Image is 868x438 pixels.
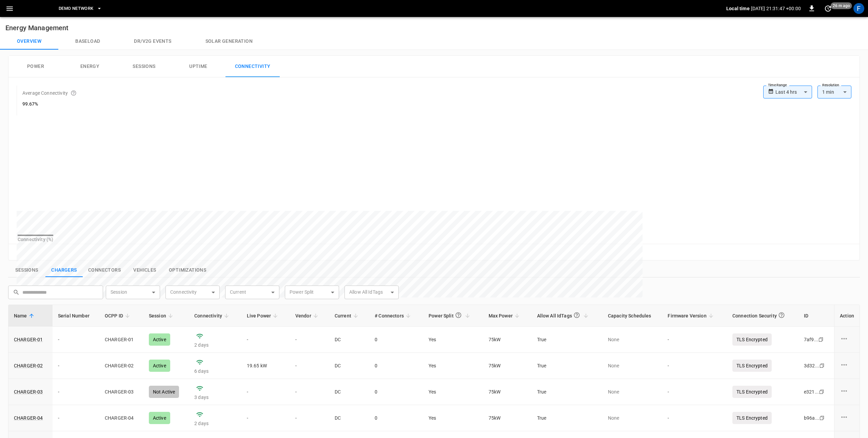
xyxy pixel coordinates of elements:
[537,309,590,322] span: Allow All IdTags
[56,2,105,15] button: DEMO NETWORK
[840,387,854,397] div: charge point options
[14,415,43,421] a: CHARGER-04
[751,5,801,12] p: [DATE] 21:31:47 +00:00
[189,33,270,50] button: Solar generation
[83,263,126,277] button: show latest connectors
[798,305,834,327] th: ID
[247,312,280,320] span: Live Power
[290,405,329,431] td: -
[295,312,320,320] span: Vendor
[668,312,715,320] span: Firmware Version
[149,412,170,424] div: Active
[483,405,532,431] td: 75 kW
[14,362,43,369] a: CHARGER-02
[817,86,851,98] div: 1 min
[105,312,132,320] span: OCPP ID
[14,336,43,343] a: CHARGER-01
[171,56,225,77] button: Uptime
[834,305,860,327] th: Action
[608,415,657,421] p: None
[831,2,852,9] span: 26 m ago
[732,309,786,322] div: Connection Security
[823,3,833,14] button: set refresh interval
[662,405,727,431] td: -
[149,312,175,320] span: Session
[853,3,864,14] div: profile-icon
[225,56,280,77] button: Connectivity
[375,312,413,320] span: # Connectors
[14,388,43,395] a: CHARGER-03
[489,312,521,320] span: Max Power
[53,305,99,327] th: Serial Number
[8,263,45,277] button: show latest sessions
[8,56,63,77] button: Power
[840,413,854,423] div: charge point options
[732,412,772,424] p: TLS Encrypted
[14,312,36,320] span: Name
[22,101,77,108] h6: 99.67%
[423,405,483,431] td: Yes
[22,90,68,96] p: Average Connectivity
[819,414,826,422] div: copy
[603,305,663,327] th: Capacity Schedules
[163,263,212,277] button: show latest optimizations
[429,309,472,322] span: Power Split
[329,405,369,431] td: DC
[194,420,236,427] p: 2 days
[775,86,812,98] div: Last 4 hrs
[840,334,854,345] div: charge point options
[63,56,117,77] button: Energy
[117,56,171,77] button: Sessions
[59,5,93,13] span: DEMO NETWORK
[768,83,787,88] label: Time Range
[369,405,423,431] td: 0
[822,83,839,88] label: Resolution
[241,405,290,431] td: -
[126,263,163,277] button: show latest vehicles
[58,33,117,50] button: Baseload
[45,263,83,277] button: show latest charge points
[726,5,750,12] p: Local time
[840,361,854,371] div: charge point options
[335,312,360,320] span: Current
[532,405,603,431] td: True
[99,405,143,431] td: CHARGER-04
[194,312,231,320] span: Connectivity
[117,33,188,50] button: Dr/V2G events
[804,415,819,421] div: b96a ...
[53,405,99,431] td: -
